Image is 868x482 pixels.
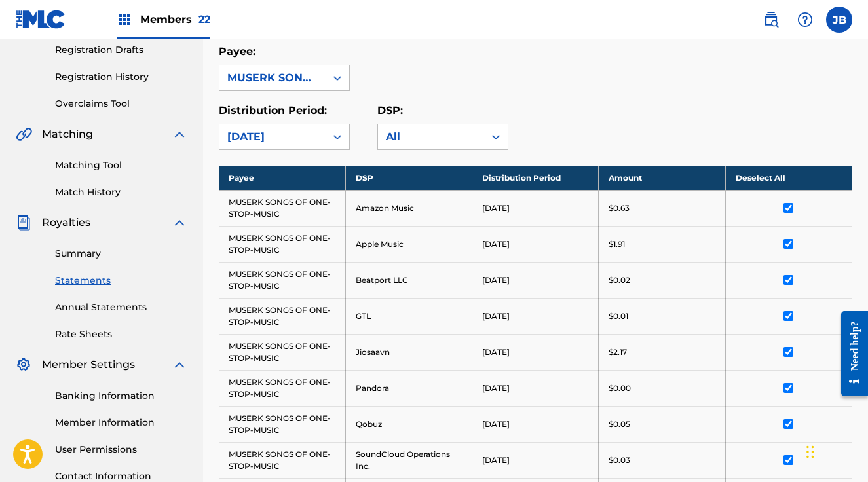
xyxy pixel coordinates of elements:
[826,7,852,33] div: User Menu
[42,215,90,231] span: Royalties
[472,190,599,226] td: [DATE]
[345,262,472,298] td: Beatport LLC
[55,274,187,287] a: Statements
[609,274,630,286] p: $0.02
[802,419,868,482] iframe: Chat Widget
[609,418,630,430] p: $0.05
[609,454,630,466] p: $0.03
[831,301,868,406] iframe: Resource Center
[472,442,599,478] td: [DATE]
[55,247,187,261] a: Summary
[140,12,210,27] span: Members
[377,104,403,117] label: DSP:
[219,45,255,58] label: Payee:
[797,12,813,28] img: help
[609,202,630,214] p: $0.63
[472,226,599,262] td: [DATE]
[55,185,187,199] a: Match History
[345,226,472,262] td: Apple Music
[725,166,852,190] th: Deselect All
[16,215,31,231] img: Royalties
[609,382,631,394] p: $0.00
[55,301,187,314] a: Annual Statements
[219,226,345,262] td: MUSERK SONGS OF ONE-STOP-MUSIC
[219,370,345,406] td: MUSERK SONGS OF ONE-STOP-MUSIC
[55,70,187,84] a: Registration History
[172,357,187,373] img: expand
[609,346,627,358] p: $2.17
[472,262,599,298] td: [DATE]
[609,238,625,250] p: $1.91
[55,327,187,341] a: Rate Sheets
[763,12,779,28] img: search
[758,7,784,33] a: Public Search
[172,126,187,142] img: expand
[472,370,599,406] td: [DATE]
[472,406,599,442] td: [DATE]
[117,12,132,28] img: Top Rightsholders
[55,158,187,172] a: Matching Tool
[806,432,814,472] div: Drag
[219,166,345,190] th: Payee
[172,215,187,231] img: expand
[55,389,187,403] a: Banking Information
[345,166,472,190] th: DSP
[345,334,472,370] td: Jiosaavn
[345,442,472,478] td: SoundCloud Operations Inc.
[792,7,818,33] div: Help
[472,334,599,370] td: [DATE]
[16,357,31,373] img: Member Settings
[55,443,187,456] a: User Permissions
[219,104,327,117] label: Distribution Period:
[219,406,345,442] td: MUSERK SONGS OF ONE-STOP-MUSIC
[345,370,472,406] td: Pandora
[16,126,32,142] img: Matching
[42,126,93,142] span: Matching
[219,442,345,478] td: MUSERK SONGS OF ONE-STOP-MUSIC
[472,166,599,190] th: Distribution Period
[227,70,318,86] div: MUSERK SONGS OF ONE-STOP-MUSIC
[472,298,599,334] td: [DATE]
[599,166,725,190] th: Amount
[227,129,318,145] div: [DATE]
[345,190,472,226] td: Amazon Music
[219,262,345,298] td: MUSERK SONGS OF ONE-STOP-MUSIC
[55,97,187,111] a: Overclaims Tool
[609,310,628,322] p: $0.01
[219,190,345,226] td: MUSERK SONGS OF ONE-STOP-MUSIC
[16,10,66,29] img: MLC Logo
[42,357,135,373] span: Member Settings
[386,129,476,145] div: All
[55,43,187,57] a: Registration Drafts
[55,416,187,430] a: Member Information
[219,298,345,334] td: MUSERK SONGS OF ONE-STOP-MUSIC
[198,13,210,26] span: 22
[345,406,472,442] td: Qobuz
[219,334,345,370] td: MUSERK SONGS OF ONE-STOP-MUSIC
[345,298,472,334] td: GTL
